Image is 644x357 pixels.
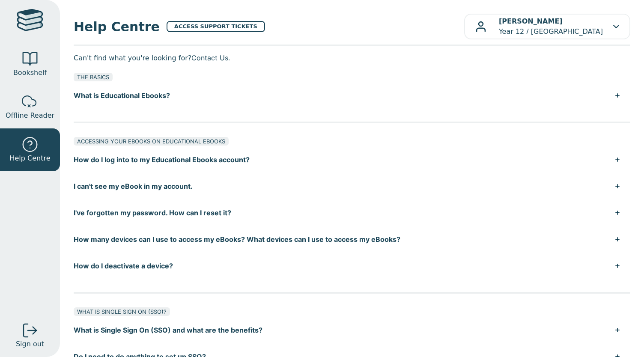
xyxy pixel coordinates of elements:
[167,21,265,32] a: ACCESS SUPPORT TICKETS
[74,307,170,316] div: WHAT IS SINGLE SIGN ON (SSO)?
[74,146,630,173] button: How do I log into to my Educational Ebooks account?
[499,16,603,37] p: Year 12 / [GEOGRAPHIC_DATA]
[191,54,230,62] a: Contact Us.
[74,173,630,199] button: I can't see my eBook in my account.
[16,339,44,349] span: Sign out
[13,68,47,78] span: Bookshelf
[464,14,630,39] button: [PERSON_NAME]Year 12 / [GEOGRAPHIC_DATA]
[74,51,630,64] p: Can't find what you're looking for?
[74,253,630,279] button: How do I deactivate a device?
[499,17,563,25] b: [PERSON_NAME]
[74,317,630,343] button: What is Single Sign On (SSO) and what are the benefits?
[74,17,160,36] span: Help Centre
[74,199,630,226] button: I've forgotten my password. How can I reset it?
[9,153,50,164] span: Help Centre
[74,137,229,146] div: ACCESSING YOUR EBOOKS ON EDUCATIONAL EBOOKS
[74,73,113,81] div: THE BASICS
[6,110,54,121] span: Offline Reader
[74,226,630,253] button: How many devices can I use to access my eBooks? What devices can I use to access my eBooks?
[74,82,630,109] button: What is Educational Ebooks?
